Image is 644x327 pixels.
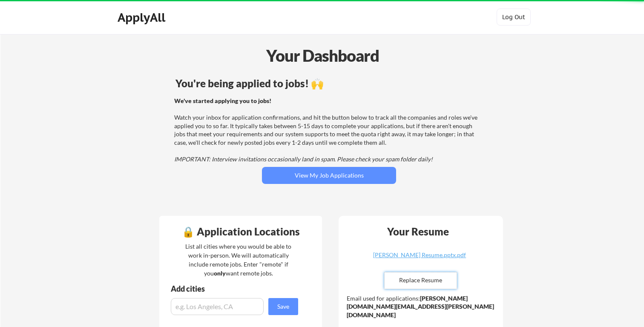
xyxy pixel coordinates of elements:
div: Watch your inbox for application confirmations, and hit the button below to track all the compani... [174,97,481,163]
div: Your Dashboard [1,43,644,68]
em: IMPORTANT: Interview invitations occasionally land in spam. Please check your spam folder daily! [174,155,433,163]
div: List all cities where you would be able to work in-person. We will automatically include remote j... [180,242,297,278]
a: [PERSON_NAME] Resume.pptx.pdf [369,252,470,265]
div: [PERSON_NAME] Resume.pptx.pdf [369,252,470,258]
div: You're being applied to jobs! 🙌 [175,78,483,89]
button: View My Job Applications [262,167,396,184]
button: Log Out [497,9,531,26]
strong: We've started applying you to jobs! [174,97,271,104]
strong: only [214,270,226,277]
div: ApplyAll [118,10,168,25]
strong: [PERSON_NAME][DOMAIN_NAME][EMAIL_ADDRESS][PERSON_NAME][DOMAIN_NAME] [347,295,494,318]
div: Add cities [171,285,300,293]
div: Your Resume [376,227,460,237]
input: e.g. Los Angeles, CA [171,298,264,315]
button: Save [268,298,298,315]
div: 🔒 Application Locations [161,227,320,237]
